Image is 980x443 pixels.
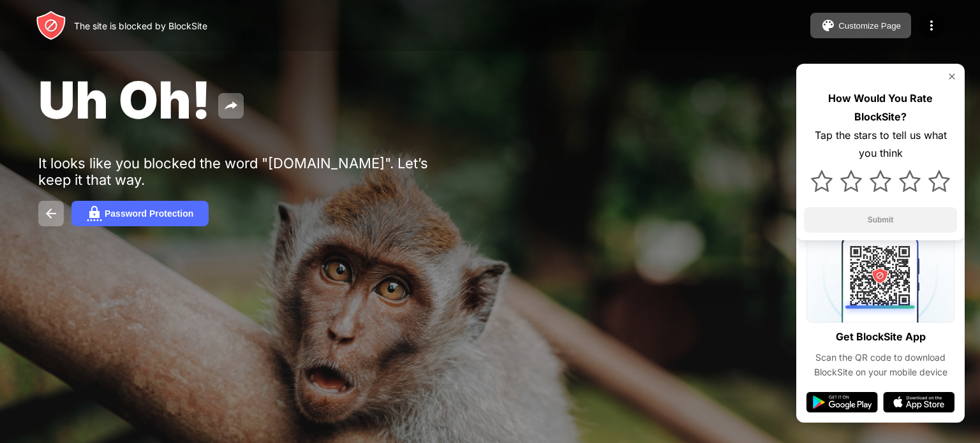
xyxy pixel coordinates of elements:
[43,206,59,221] img: back.svg
[899,170,921,192] img: star.svg
[38,282,340,428] iframe: Banner
[804,207,957,233] button: Submit
[883,392,954,412] img: app-store.svg
[36,10,66,41] img: header-logo.svg
[223,98,239,113] img: share.svg
[71,201,209,226] button: Password Protection
[811,170,833,192] img: star.svg
[804,126,957,163] div: Tap the stars to tell us what you think
[804,89,957,126] div: How Would You Rate BlockSite?
[105,208,193,219] div: Password Protection
[870,170,891,192] img: star.svg
[947,71,957,82] img: rate-us-close.svg
[838,21,901,31] div: Customize Page
[928,170,950,192] img: star.svg
[924,18,939,33] img: menu-icon.svg
[806,392,878,412] img: google-play.svg
[806,351,954,379] div: Scan the QR code to download BlockSite on your mobile device
[820,18,836,33] img: pallet.svg
[840,170,862,192] img: star.svg
[810,13,911,38] button: Customize Page
[74,20,207,31] div: The site is blocked by BlockSite
[87,206,102,221] img: password.svg
[38,155,433,188] div: It looks like you blocked the word "[DOMAIN_NAME]". Let’s keep it that way.
[38,69,211,131] span: Uh Oh!
[836,328,926,346] div: Get BlockSite App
